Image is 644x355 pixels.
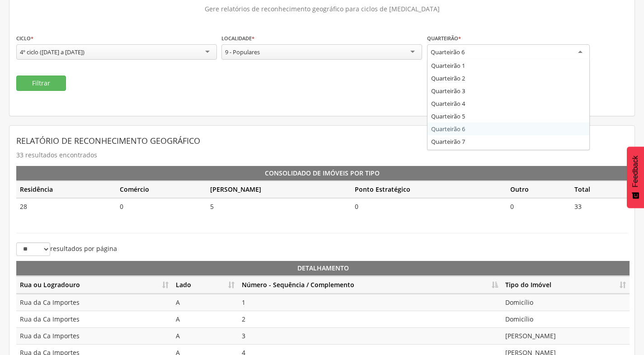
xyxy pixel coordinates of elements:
td: Domicílio [502,294,630,311]
td: [PERSON_NAME] [502,327,630,344]
td: 0 [507,198,570,215]
div: Quarteirão 5 [428,110,589,123]
td: A [172,327,238,344]
th: Tipo do Imóvel: Ordenar colunas de forma ascendente [502,276,630,294]
label: Ciclo [16,35,33,42]
div: Quarteirão 7 [428,135,589,148]
th: Consolidado de Imóveis por Tipo [16,166,628,181]
div: Quarteirão 6 [431,48,465,56]
label: resultados por página [16,242,117,256]
td: Rua da Ca Importes [16,294,172,311]
span: Feedback [631,156,639,187]
td: 1 [238,294,502,311]
th: Lado: Ordenar colunas de forma ascendente [172,276,238,294]
td: 0 [116,198,207,215]
th: Número - Sequência / Complemento: Ordenar colunas de forma descendente [238,276,502,294]
th: Total [571,181,628,198]
td: 5 [207,198,351,215]
th: Detalhamento [16,261,630,276]
th: Outro [507,181,570,198]
div: Quarteirão 8 [428,148,589,161]
header: Relatório de Reconhecimento Geográfico [16,133,628,149]
button: Filtrar [16,76,66,91]
div: Quarteirão 2 [428,72,589,85]
td: Rua da Ca Importes [16,311,172,327]
select: resultados por página [16,242,50,256]
th: Residência [16,181,116,198]
th: [PERSON_NAME] [207,181,351,198]
th: Rua ou Logradouro: Ordenar colunas de forma ascendente [16,276,172,294]
td: 3 [238,327,502,344]
td: 28 [16,198,116,215]
th: Comércio [116,181,207,198]
td: 33 [571,198,628,215]
div: 4º ciclo ([DATE] a [DATE]) [20,48,85,56]
td: 2 [238,311,502,327]
div: Quarteirão 4 [428,97,589,110]
label: Localidade [221,35,254,42]
p: 33 resultados encontrados [16,149,628,161]
th: Ponto Estratégico [351,181,507,198]
div: Quarteirão 1 [428,59,589,72]
button: Feedback - Mostrar pesquisa [627,147,644,208]
td: 0 [351,198,507,215]
td: Domicílio [502,311,630,327]
div: Quarteirão 6 [428,123,589,135]
label: Quarteirão [427,35,461,42]
div: Quarteirão 3 [428,85,589,97]
div: 9 - Populares [225,48,260,56]
td: A [172,311,238,327]
td: A [172,294,238,311]
td: Rua da Ca Importes [16,327,172,344]
p: Gere relatórios de reconhecimento geográfico para ciclos de [MEDICAL_DATA] [16,3,628,15]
